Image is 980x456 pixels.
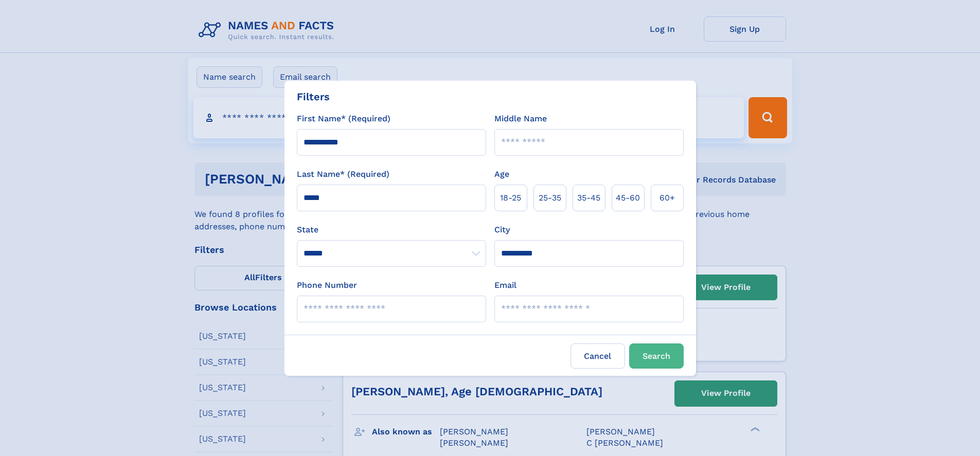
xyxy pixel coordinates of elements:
label: Middle Name [494,113,547,125]
span: 60+ [660,192,675,204]
label: City [494,224,510,236]
label: Last Name* (Required) [297,168,389,180]
label: Phone Number [297,279,357,291]
span: 45‑60 [616,192,640,204]
label: Age [494,168,509,180]
label: Email [494,279,516,291]
span: 25‑35 [539,192,561,204]
button: Search [629,343,684,369]
div: Filters [297,89,330,104]
label: Cancel [571,343,625,369]
span: 35‑45 [577,192,600,204]
span: 18‑25 [500,192,521,204]
label: State [297,224,486,236]
label: First Name* (Required) [297,113,390,125]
